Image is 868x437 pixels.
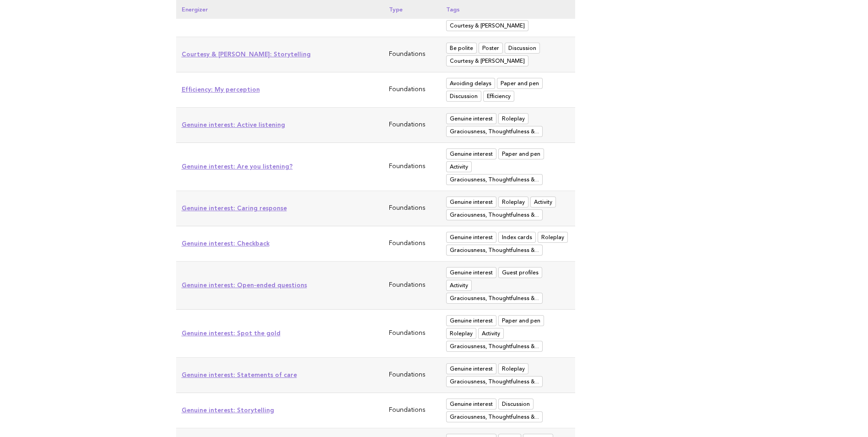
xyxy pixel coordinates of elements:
[182,406,274,414] a: Genuine interest: Storytelling
[478,328,504,339] span: Activity
[182,204,287,212] a: Genuine interest: Caring response
[446,55,528,66] span: Courtesy & Manners
[182,371,297,378] a: Genuine interest: Statements of care
[498,267,542,278] span: Guest profiles
[446,232,496,243] span: Genuine interest
[498,363,528,374] span: Roleplay
[446,267,496,278] span: Genuine interest
[383,37,441,72] td: Foundations
[182,281,307,289] a: Genuine interest: Open-ended questions
[446,315,496,326] span: Genuine interest
[446,209,543,220] span: Graciousness, Thoughtfulness & Sense of Personalized Service
[383,310,441,358] td: Foundations
[446,411,543,422] span: Graciousness, Thoughtfulness & Sense of Personalized Service
[479,43,503,54] span: Poster
[446,197,496,208] span: Genuine interest
[505,43,540,54] span: Discussion
[446,126,543,137] span: Graciousness, Thoughtfulness & Sense of Personalized Service
[446,376,543,387] span: Graciousness, Thoughtfulness & Sense of Personalized Service
[498,113,528,124] span: Roleplay
[497,78,543,89] span: Paper and pen
[446,161,472,172] span: Activity
[498,148,544,159] span: Paper and pen
[446,20,528,31] span: Courtesy & Manners
[446,148,496,159] span: Genuine interest
[383,143,441,191] td: Foundations
[498,232,536,243] span: Index cards
[383,191,441,226] td: Foundations
[498,399,534,410] span: Discussion
[530,197,556,208] span: Activity
[446,174,543,185] span: Graciousness, Thoughtfulness & Sense of Personalized Service
[383,108,441,143] td: Foundations
[383,226,441,262] td: Foundations
[182,163,293,170] a: Genuine interest: Are you listening?
[446,43,477,54] span: Be polite
[538,232,568,243] span: Roleplay
[446,280,472,291] span: Activity
[446,245,543,256] span: Graciousness, Thoughtfulness & Sense of Personalized Service
[446,399,496,410] span: Genuine interest
[383,393,441,428] td: Foundations
[446,293,543,304] span: Graciousness, Thoughtfulness & Sense of Personalized Service
[383,262,441,310] td: Foundations
[446,328,476,339] span: Roleplay
[446,341,543,352] span: Graciousness, Thoughtfulness & Sense of Personalized Service
[383,358,441,393] td: Foundations
[446,91,481,102] span: Discussion
[182,50,311,58] a: Courtesy & [PERSON_NAME]: Storytelling
[182,121,285,128] a: Genuine interest: Active listening
[182,329,280,337] a: Genuine interest: Spot the gold
[182,86,260,93] a: Efficiency: My perception
[182,240,270,247] a: Genuine interest: Checkback
[446,113,496,124] span: Genuine interest
[446,363,496,374] span: Genuine interest
[483,91,514,102] span: Efficiency
[446,78,495,89] span: Avoiding delays
[498,197,528,208] span: Roleplay
[498,315,544,326] span: Paper and pen
[383,72,441,108] td: Foundations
